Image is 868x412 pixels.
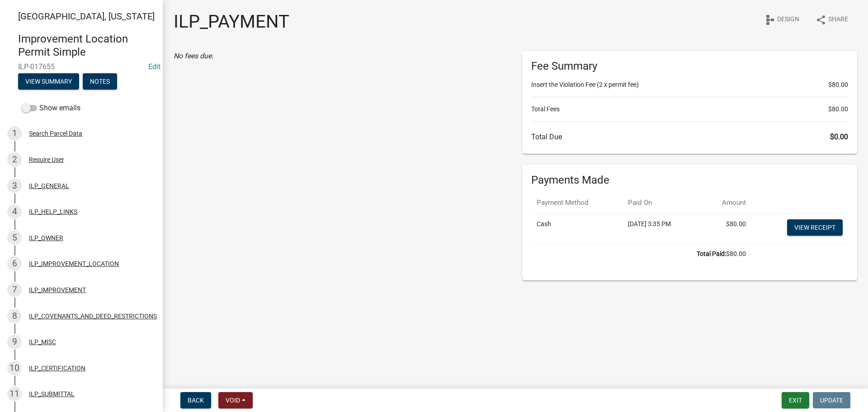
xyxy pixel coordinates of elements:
[816,14,826,25] i: share
[623,213,701,243] td: [DATE] 3:35 PM
[7,361,22,375] div: 10
[828,104,848,114] span: $80.00
[701,192,751,213] th: Amount
[820,397,843,404] span: Update
[18,78,79,85] wm-modal-confirm: Summary
[18,33,156,59] h4: Improvement Location Permit Simple
[828,80,848,90] span: $80.00
[180,392,211,408] button: Back
[29,365,85,371] div: ILP_CERTIFICATION
[29,208,77,215] div: ILP_HELP_LINKS
[830,133,848,141] span: $0.00
[29,156,64,163] div: Require User
[29,183,69,189] div: ILP_GENERAL
[7,309,22,323] div: 8
[782,392,809,408] button: Exit
[29,260,119,267] div: ILP_IMPROVEMENT_LOCATION
[787,219,843,236] a: View receipt
[226,397,240,404] span: Void
[777,14,799,25] span: Design
[83,78,117,85] wm-modal-confirm: Notes
[531,174,848,187] h6: Payments Made
[531,60,848,73] h6: Fee Summary
[148,62,160,71] a: Edit
[83,73,117,90] button: Notes
[7,387,22,401] div: 11
[29,339,56,345] div: ILP_MISC
[18,73,79,90] button: View Summary
[218,392,253,408] button: Void
[188,397,204,404] span: Back
[7,283,22,297] div: 7
[18,11,155,22] span: [GEOGRAPHIC_DATA], [US_STATE]
[531,104,848,114] li: Total Fees
[697,250,726,257] b: Total Paid:
[813,392,850,408] button: Update
[531,243,751,264] td: $80.00
[174,52,213,60] i: No fees due.
[7,335,22,349] div: 9
[7,256,22,271] div: 6
[531,133,848,141] h6: Total Due
[29,391,75,397] div: ILP_SUBMITTAL
[29,287,86,293] div: ILP_IMPROVEMENT
[623,192,701,213] th: Paid On
[22,103,80,114] label: Show emails
[531,192,623,213] th: Payment Method
[828,14,848,25] span: Share
[757,11,807,28] button: schemaDesign
[7,126,22,141] div: 1
[531,80,848,90] li: Insert the Violation Fee (2 x permit fee)
[808,11,855,28] button: shareShare
[29,130,82,137] div: Search Parcel Data
[7,204,22,219] div: 4
[29,313,157,319] div: ILP_COVENANTS_AND_DEED_RESTRICTIONS
[7,152,22,167] div: 2
[174,11,289,33] h1: ILP_PAYMENT
[701,213,751,243] td: $80.00
[531,213,623,243] td: Cash
[7,179,22,193] div: 3
[29,235,63,241] div: ILP_OWNER
[148,62,160,71] wm-modal-confirm: Edit Application Number
[18,62,145,71] span: ILP-017655
[7,231,22,245] div: 5
[764,14,775,25] i: schema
